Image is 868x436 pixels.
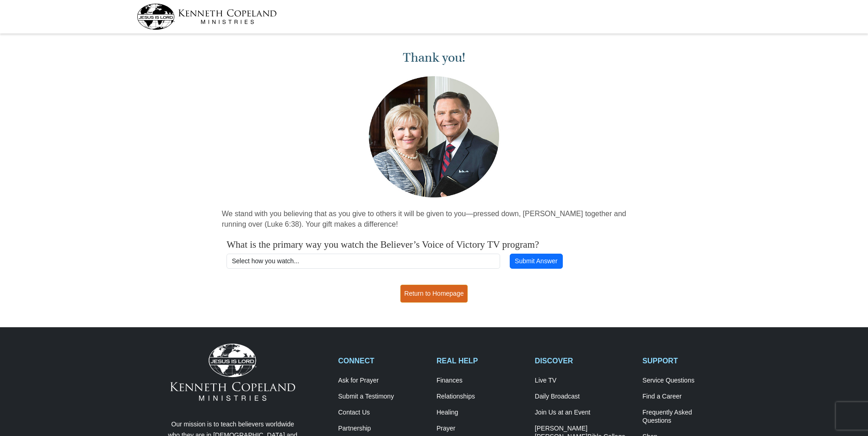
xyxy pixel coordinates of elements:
[338,377,427,385] a: Ask for Prayer
[642,393,731,401] a: Find a Career
[338,409,427,417] a: Contact Us
[338,393,427,401] a: Submit a Testimony
[437,425,525,433] a: Prayer
[510,254,563,269] button: Submit Answer
[437,377,525,385] a: Finances
[170,344,295,400] img: Kenneth Copeland Ministries
[535,377,633,385] a: Live TV
[226,239,642,250] h4: What is the primary way you watch the Believer’s Voice of Victory TV program?
[222,209,647,230] p: We stand with you believing that as you give to others it will be given to you—pressed down, [PER...
[222,50,647,65] h1: Thank you!
[535,356,633,365] h2: DISCOVER
[400,285,468,303] a: Return to Homepage
[642,377,731,385] a: Service Questions
[437,409,525,417] a: Healing
[338,425,427,433] a: Partnership
[535,409,633,417] a: Join Us at an Event
[137,4,277,30] img: kcm-header-logo.svg
[642,409,731,425] a: Frequently AskedQuestions
[642,356,731,365] h2: SUPPORT
[535,393,633,401] a: Daily Broadcast
[338,356,427,365] h2: CONNECT
[437,356,525,365] h2: REAL HELP
[437,393,525,401] a: Relationships
[367,74,501,200] img: Kenneth and Gloria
